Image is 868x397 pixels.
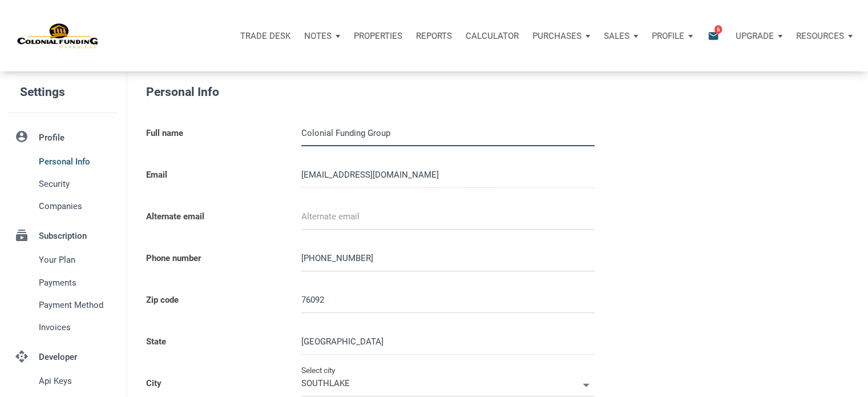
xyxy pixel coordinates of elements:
p: Profile [652,31,684,41]
p: Properties [354,31,402,41]
p: Reports [416,31,452,41]
label: Full name [138,113,293,155]
input: Alternate email [301,204,595,230]
a: Companies [9,195,118,218]
p: Sales [604,31,629,41]
p: Notes [304,31,332,41]
button: Upgrade [729,19,789,53]
button: Sales [597,19,645,53]
a: Properties [347,19,409,53]
a: Payments [9,271,118,294]
input: Email [301,162,595,188]
a: Personal Info [9,150,118,173]
p: Purchases [532,31,582,41]
a: Invoices [9,316,118,338]
label: Email [138,155,293,197]
span: Payments [39,276,113,290]
label: Select city [301,363,336,377]
label: Alternate email [138,197,293,238]
button: Reports [409,19,459,53]
a: Security [9,173,118,195]
button: email6 [699,19,729,53]
button: Notes [297,19,347,53]
p: Resources [796,31,844,41]
h5: Personal Info [146,83,657,102]
label: State [138,322,293,363]
a: Api keys [9,370,118,392]
label: Phone number [138,238,293,280]
input: Select state [301,329,595,355]
p: Trade Desk [240,31,290,41]
img: NoteUnlimited [17,22,99,50]
p: Upgrade [736,31,774,41]
h5: Settings [20,80,126,105]
button: Purchases [526,19,597,53]
i: email [706,29,720,42]
a: Calculator [459,19,526,53]
label: Zip code [138,280,293,322]
input: Full name [301,121,595,146]
span: Security [39,177,113,191]
span: 6 [714,25,722,34]
button: Resources [789,19,859,53]
p: Calculator [466,31,519,41]
span: Invoices [39,320,113,334]
span: Payment Method [39,298,113,312]
a: Payment Method [9,294,118,316]
button: Trade Desk [233,19,297,53]
a: Your plan [9,249,118,271]
button: Profile [645,19,700,53]
span: Your plan [39,253,113,267]
input: Zip code [301,287,595,313]
span: Companies [39,199,113,213]
span: Personal Info [39,155,113,169]
span: Api keys [39,374,113,388]
input: Phone number [301,246,595,271]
